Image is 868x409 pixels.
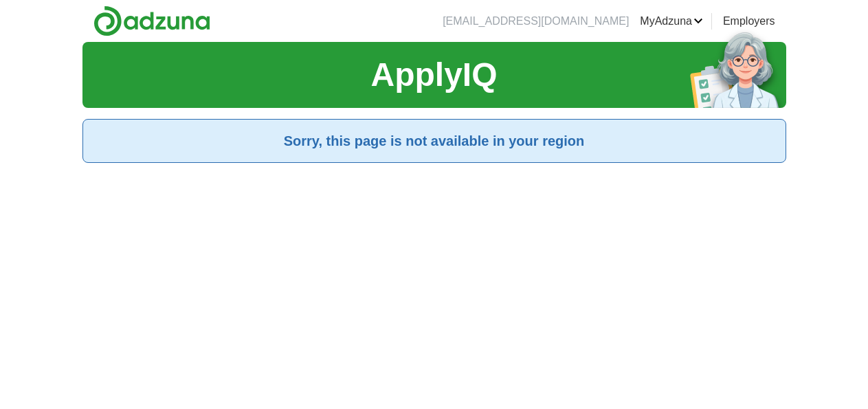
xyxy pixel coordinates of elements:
[94,131,775,151] h2: Sorry, this page is not available in your region
[370,50,497,100] h1: ApplyIQ
[640,13,703,30] a: MyAdzuna
[443,13,629,30] li: [EMAIL_ADDRESS][DOMAIN_NAME]
[723,13,775,30] a: Employers
[93,5,210,36] img: Adzuna logo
